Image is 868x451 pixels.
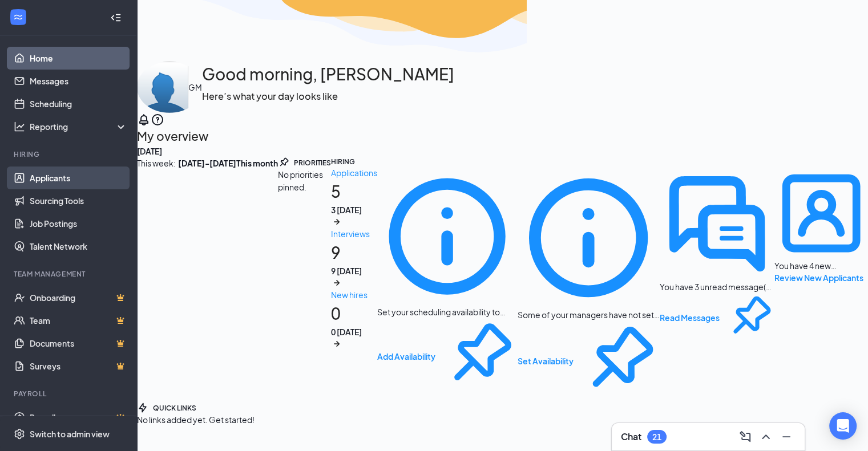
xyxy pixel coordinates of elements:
[137,402,148,413] svg: Bolt
[578,320,660,403] svg: Pin
[331,277,342,289] svg: ArrowRight
[738,430,752,444] svg: ComposeMessage
[829,412,857,440] div: Open Intercom Messenger
[178,157,236,169] b: [DATE] - [DATE]
[331,326,377,338] div: 0 [DATE]
[137,413,255,426] div: No links added yet. Get started!
[652,432,661,442] div: 21
[736,428,754,446] button: ComposeMessage
[517,166,660,402] a: InfoSome of your managers have not set their interview availability yetSet AvailabilityPin
[660,281,774,292] div: You have 3 unread message(s) from active applicants
[331,289,377,350] a: New hires00 [DATE]ArrowRight
[188,81,202,94] div: GM
[331,265,377,277] div: 9 [DATE]
[110,12,122,23] svg: Collapse
[153,403,196,413] div: QUICK LINKS
[137,127,868,145] h2: My overview
[724,292,774,343] svg: Pin
[137,145,868,157] div: [DATE]
[278,168,331,193] div: No priorities pinned.
[151,113,164,127] svg: QuestionInfo
[14,149,125,159] div: Hiring
[331,216,342,227] svg: ArrowRight
[331,227,377,289] a: Interviews99 [DATE]ArrowRight
[30,406,127,429] a: PayrollCrown
[30,92,127,115] a: Scheduling
[377,166,517,402] a: InfoSet your scheduling availability to ensure interviews can be set upAdd AvailabilityPin
[30,70,127,92] a: Messages
[30,355,127,377] a: SurveysCrown
[137,62,188,113] img: Blake Ruiz
[377,166,517,395] div: Set your scheduling availability to ensure interviews can be set up
[14,269,125,279] div: Team Management
[780,430,793,444] svg: Minimize
[30,121,128,132] div: Reporting
[30,428,110,440] div: Switch to admin view
[757,428,775,446] button: ChevronUp
[660,311,720,324] button: Read Messages
[759,430,773,444] svg: ChevronUp
[331,240,377,289] h1: 9
[331,204,377,216] div: 3 [DATE]
[517,309,660,320] div: Some of your managers have not set their interview availability yet
[774,166,868,260] svg: UserEntity
[331,166,377,227] a: Applications53 [DATE]ArrowRight
[236,157,278,169] b: This month
[30,309,127,332] a: TeamCrown
[517,166,660,309] svg: Info
[30,286,127,309] a: OnboardingCrown
[14,428,25,440] svg: Settings
[517,166,660,402] div: Some of your managers have not set their interview availability yet
[660,166,774,402] a: DoubleChatActiveYou have 3 unread message(s) from active applicantsRead MessagesPin
[278,157,289,168] svg: Pin
[331,289,377,301] div: New hires
[377,306,517,318] div: Set your scheduling availability to ensure interviews can be set up
[621,430,641,443] h3: Chat
[30,212,127,235] a: Job Postings
[13,11,24,23] svg: WorkstreamLogo
[30,189,127,212] a: Sourcing Tools
[517,355,573,367] button: Set Availability
[660,166,774,343] div: You have 3 unread message(s) from active applicants
[660,166,774,281] svg: DoubleChatActive
[774,166,868,402] a: UserEntityYou have 4 new applicantsReview New ApplicantsPin
[331,179,377,227] h1: 5
[331,301,377,350] h1: 0
[14,389,125,399] div: Payroll
[202,62,454,87] h1: Good morning, [PERSON_NAME]
[30,166,127,189] a: Applicants
[440,318,517,395] svg: Pin
[202,89,454,104] h3: Here’s what your day looks like
[774,260,868,271] div: You have 4 new applicants
[137,113,151,127] svg: Notifications
[30,235,127,258] a: Talent Network
[777,428,796,446] button: Minimize
[294,158,331,168] div: PRIORITIES
[331,166,377,179] div: Applications
[137,157,236,169] div: This week :
[774,166,868,284] div: You have 4 new applicants
[331,227,377,240] div: Interviews
[377,350,435,363] button: Add Availability
[377,166,517,306] svg: Info
[14,121,25,132] svg: Analysis
[30,47,127,70] a: Home
[30,332,127,355] a: DocumentsCrown
[331,338,342,350] svg: ArrowRight
[331,157,355,166] div: HIRING
[774,271,863,284] button: Review New Applicants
